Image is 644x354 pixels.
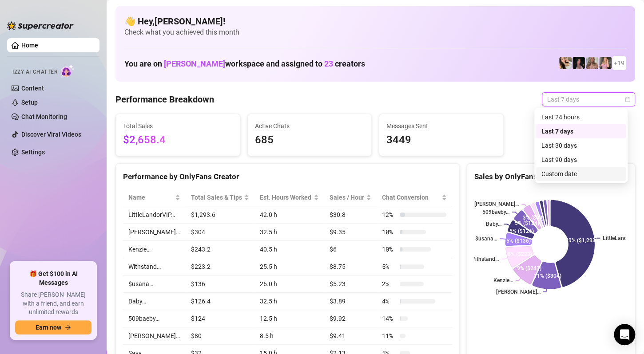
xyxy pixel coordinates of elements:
div: Last 30 days [541,141,620,150]
td: 42.0 h [254,206,324,224]
span: $2,658.4 [123,132,233,149]
th: Chat Conversion [377,189,452,206]
img: logo-BBDzfeDw.svg [7,21,74,30]
a: Chat Monitoring [21,113,67,120]
div: Last 7 days [541,126,620,136]
img: Avry (@avryjennerfree) [559,57,572,69]
span: Total Sales [123,121,233,131]
td: $9.35 [324,224,377,241]
td: $9.92 [324,310,377,327]
span: Last 7 days [547,93,630,106]
td: $6 [324,241,377,258]
div: Last 90 days [536,153,626,167]
img: Kenzie (@dmaxkenzfree) [599,57,612,69]
span: 2 % [382,279,396,289]
span: Name [128,193,173,202]
th: Name [123,189,186,206]
td: $223.2 [186,258,255,275]
img: AI Chatter [61,64,75,77]
span: Earn now [36,324,61,331]
div: Last 30 days [536,138,626,153]
td: $80 [186,327,255,345]
button: Earn nowarrow-right [15,320,91,334]
span: + 19 [614,58,624,68]
div: Last 7 days [536,124,626,138]
span: Izzy AI Chatter [12,68,57,76]
text: Kenzie… [493,277,513,283]
td: [PERSON_NAME]… [123,224,186,241]
span: 🎁 Get $100 in AI Messages [15,270,91,287]
div: Performance by OnlyFans Creator [123,171,452,183]
img: Baby (@babyyyybellaa) [572,57,585,69]
td: 25.5 h [254,258,324,275]
span: 14 % [382,314,396,323]
th: Sales / Hour [324,189,377,206]
span: Messages Sent [386,121,496,131]
text: Baby… [485,221,501,227]
td: $1,293.6 [186,206,255,224]
span: 10 % [382,227,396,237]
span: calendar [625,97,630,102]
h4: 👋 Hey, [PERSON_NAME] ! [124,15,626,28]
span: Share [PERSON_NAME] with a friend, and earn unlimited rewards [15,291,91,317]
span: Total Sales & Tips [191,193,242,202]
td: $30.8 [324,206,377,224]
a: Home [21,42,38,49]
td: 32.5 h [254,293,324,310]
text: [PERSON_NAME]… [496,289,540,295]
div: Last 24 hours [536,110,626,124]
span: 3449 [386,132,496,149]
td: 40.5 h [254,241,324,258]
td: $5.23 [324,275,377,293]
td: 509baeby… [123,310,186,327]
td: $126.4 [186,293,255,310]
span: Chat Conversion [382,193,440,202]
span: arrow-right [65,324,71,330]
h1: You are on workspace and assigned to creators [124,59,365,69]
span: [PERSON_NAME] [164,59,225,68]
span: Active Chats [255,121,365,131]
td: Withstand… [123,258,186,275]
div: Last 90 days [541,155,620,165]
div: Custom date [541,169,620,179]
td: Kenzie… [123,241,186,258]
a: Setup [21,99,38,106]
text: [PERSON_NAME]… [474,201,519,208]
h4: Performance Breakdown [115,93,214,106]
span: Check what you achieved this month [124,28,626,37]
span: 11 % [382,331,396,341]
span: 12 % [382,210,396,220]
span: 10 % [382,244,396,254]
a: Content [21,85,44,92]
td: [PERSON_NAME]… [123,327,186,345]
td: 12.5 h [254,310,324,327]
div: Est. Hours Worked [260,193,312,202]
div: Open Intercom Messenger [614,324,635,345]
span: 5 % [382,262,396,271]
a: Settings [21,149,45,156]
td: 8.5 h [254,327,324,345]
img: Kenzie (@dmaxkenz) [586,57,598,69]
div: Last 24 hours [541,112,620,122]
text: LittleLand... [603,235,631,241]
td: $124 [186,310,255,327]
td: Baby… [123,293,186,310]
td: $136 [186,275,255,293]
a: Discover Viral Videos [21,131,81,138]
td: 32.5 h [254,224,324,241]
text: 509baeby… [482,209,509,215]
text: Withstand… [470,256,499,262]
td: LittleLandorVIP… [123,206,186,224]
div: Sales by OnlyFans Creator [474,171,628,183]
td: $304 [186,224,255,241]
span: Sales / Hour [330,193,364,202]
span: 23 [324,59,333,68]
td: $9.41 [324,327,377,345]
th: Total Sales & Tips [186,189,255,206]
td: $8.75 [324,258,377,275]
span: 685 [255,132,365,149]
td: 26.0 h [254,275,324,293]
span: 4 % [382,296,396,306]
div: Custom date [536,167,626,181]
text: $usana… [475,236,497,242]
